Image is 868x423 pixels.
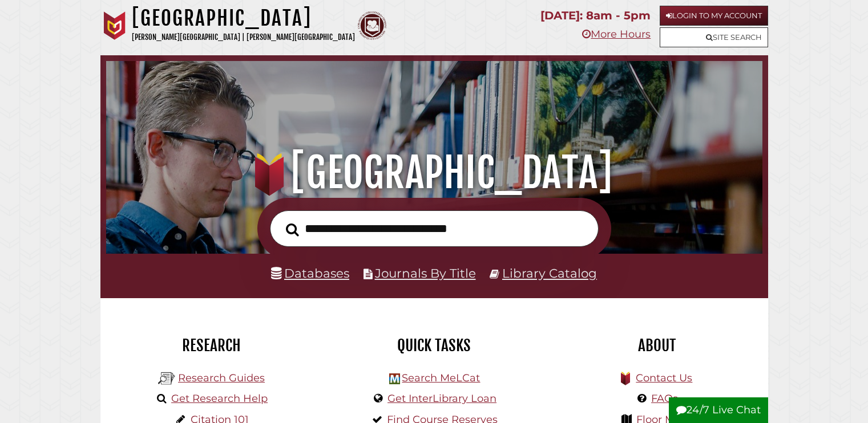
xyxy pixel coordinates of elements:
[554,336,760,355] h2: About
[660,6,768,26] a: Login to My Account
[375,266,476,280] a: Journals By Title
[636,372,692,384] a: Contact Us
[358,11,386,40] img: Calvin Theological Seminary
[582,28,651,40] a: More Hours
[158,370,175,387] img: Hekman Library Logo
[171,392,268,405] a: Get Research Help
[389,373,400,384] img: Hekman Library Logo
[402,372,480,384] a: Search MeLCat
[502,266,597,280] a: Library Catalog
[178,372,265,384] a: Research Guides
[132,31,355,44] p: [PERSON_NAME][GEOGRAPHIC_DATA] | [PERSON_NAME][GEOGRAPHIC_DATA]
[332,336,537,355] h2: Quick Tasks
[280,219,305,239] button: Search
[119,148,749,198] h1: [GEOGRAPHIC_DATA]
[660,27,768,47] a: Site Search
[132,6,355,31] h1: [GEOGRAPHIC_DATA]
[651,392,678,405] a: FAQs
[100,11,129,40] img: Calvin University
[286,222,299,236] i: Search
[109,336,314,355] h2: Research
[271,266,349,280] a: Databases
[540,6,651,26] p: [DATE]: 8am - 5pm
[387,392,496,405] a: Get InterLibrary Loan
